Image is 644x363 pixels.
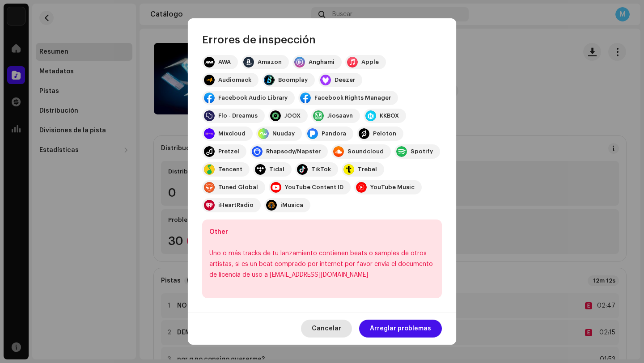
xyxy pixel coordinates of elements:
[358,166,377,173] div: Trebel
[373,130,396,137] div: Peloton
[209,248,435,280] div: Uno o más tracks de tu lanzamiento contienen beats o samples de otros artistas, si es un beat com...
[218,76,251,84] div: Audiomack
[284,112,301,119] div: JOOX
[218,166,242,173] div: Tencent
[285,184,343,191] div: YouTube Content ID
[218,184,258,191] div: Tuned Global
[314,94,391,101] div: Facebook Rights Manager
[218,202,254,209] div: iHeartRadio
[311,166,331,173] div: TikTok
[202,33,316,47] span: Errores de inspección
[258,59,282,66] div: Amazon
[218,59,231,66] div: AWA
[370,320,431,338] span: Arreglar problemas
[280,202,303,209] div: iMusica
[218,130,246,137] div: Mixcloud
[380,112,399,119] div: KKBOX
[370,184,415,191] div: YouTube Music
[269,166,284,173] div: Tidal
[272,130,295,137] div: Nuuday
[218,94,288,101] div: Facebook Audio Library
[361,59,379,66] div: Apple
[347,148,384,155] div: Soundcloud
[411,148,433,155] div: Spotify
[335,76,355,84] div: Deezer
[312,320,341,338] span: Cancelar
[327,112,353,119] div: Jiosaavn
[278,76,308,84] div: Boomplay
[322,130,346,137] div: Pandora
[218,148,239,155] div: Pretzel
[266,148,321,155] div: Rhapsody/Napster
[209,229,228,235] b: Other
[218,112,258,119] div: Flo - Dreamus
[301,320,352,338] button: Cancelar
[309,59,335,66] div: Anghami
[359,320,442,338] button: Arreglar problemas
